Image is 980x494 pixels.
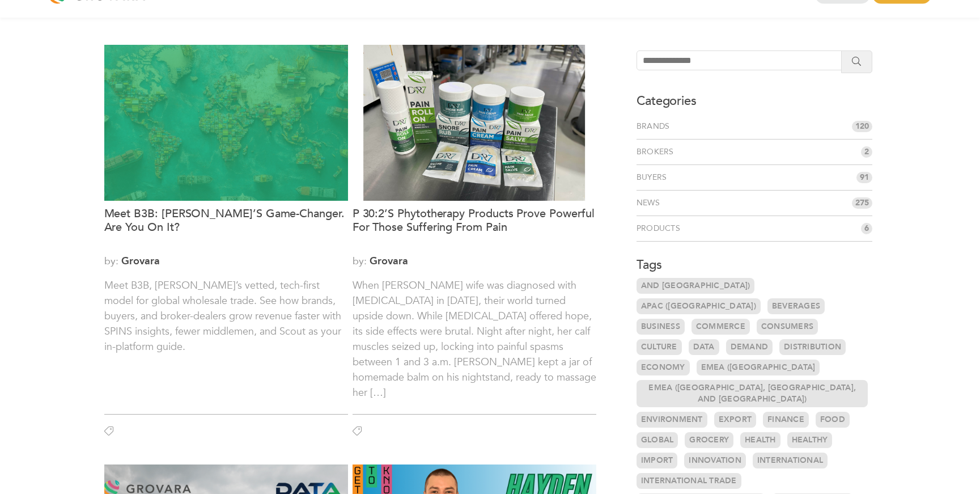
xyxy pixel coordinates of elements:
[689,339,719,355] a: Data
[637,380,868,407] a: EMEA ([GEOGRAPHIC_DATA], [GEOGRAPHIC_DATA], and [GEOGRAPHIC_DATA])
[104,278,348,400] p: Meet B3B, [PERSON_NAME]’s vetted, tech-first model for global wholesale trade. See how brands, bu...
[353,278,596,400] p: When [PERSON_NAME] wife was diagnosed with [MEDICAL_DATA] in [DATE], their world turned upside do...
[779,339,846,355] a: Distribution
[740,432,780,448] a: Health
[637,172,672,183] a: Buyers
[353,207,596,248] a: P 30:2’s Phytotherapy Products Prove Powerful for Those Suffering From Pain
[697,360,820,375] a: EMEA ([GEOGRAPHIC_DATA]
[691,319,750,335] a: Commerce
[726,339,773,355] a: Demand
[753,453,828,468] a: International
[767,298,825,314] a: Beverages
[104,254,348,269] span: by:
[685,432,733,448] a: Grocery
[637,298,761,314] a: APAC ([GEOGRAPHIC_DATA])
[856,172,872,183] span: 91
[714,412,757,428] a: Export
[637,319,685,335] a: Business
[763,412,809,428] a: Finance
[861,146,872,158] span: 2
[637,278,755,294] a: and [GEOGRAPHIC_DATA])
[852,197,872,209] span: 275
[637,121,674,132] a: Brands
[852,121,872,132] span: 120
[637,453,678,468] a: Import
[637,412,707,428] a: Environment
[816,412,850,428] a: Food
[684,453,746,468] a: Innovation
[637,339,682,355] a: Culture
[787,432,833,448] a: Healthy
[757,319,818,335] a: Consumers
[637,473,741,489] a: International Trade
[637,146,678,158] a: Brokers
[637,256,873,273] h3: Tags
[353,254,596,269] span: by:
[121,254,160,268] a: Grovara
[370,254,408,268] a: Grovara
[104,207,348,248] a: Meet B3B: [PERSON_NAME]’s Game-Changer. Are You On It?
[637,92,873,109] h3: Categories
[637,223,685,234] a: Products
[861,223,872,234] span: 6
[637,432,678,448] a: Global
[637,197,664,209] a: News
[637,360,690,375] a: Economy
